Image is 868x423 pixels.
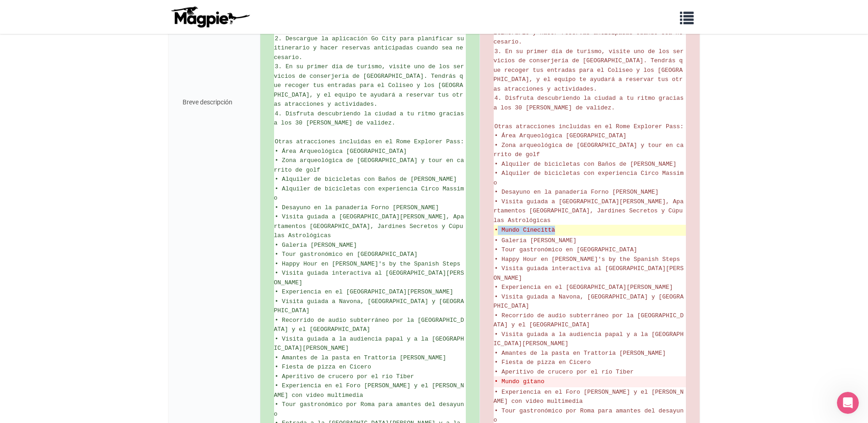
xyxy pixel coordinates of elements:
[275,204,439,211] span: • Desayuno en la panadería Forno [PERSON_NAME]
[275,363,372,370] span: • Fiesta de pizza en Cicero
[494,293,684,310] span: • Visita guiada a Navona, [GEOGRAPHIC_DATA] y [GEOGRAPHIC_DATA]
[169,6,251,28] img: logo-ab69f6fb50320c5b225c76a69d11143b.png
[275,176,457,183] span: • Alquiler de bicicletas con Baños de [PERSON_NAME]
[275,354,446,361] span: • Amantes de la pasta en Trattoria [PERSON_NAME]
[494,170,684,186] span: • Alquiler de bicicletas con experiencia Circo Massimo
[495,369,634,375] span: • Aperitivo de crucero por el río Tíber
[274,213,464,239] span: • Visita guiada a [GEOGRAPHIC_DATA][PERSON_NAME], Apartamentos [GEOGRAPHIC_DATA], Jardines Secret...
[275,260,461,267] span: • Happy Hour en [PERSON_NAME]'s by the Spanish Steps
[495,350,666,357] span: • Amantes de la pasta en Trattoria [PERSON_NAME]
[495,237,577,244] span: • Galería [PERSON_NAME]
[494,198,684,224] span: • Visita guiada a [GEOGRAPHIC_DATA][PERSON_NAME], Apartamentos [GEOGRAPHIC_DATA], Jardines Secret...
[494,265,684,282] span: • Visita guiada interactiva al [GEOGRAPHIC_DATA][PERSON_NAME]
[495,256,680,263] span: • Happy Hour en [PERSON_NAME]'s by the Spanish Steps
[495,284,673,291] span: • Experiencia en el [GEOGRAPHIC_DATA][PERSON_NAME]
[275,242,357,249] span: • Galería [PERSON_NAME]
[274,317,464,333] span: • Recorrido de audio subterráneo por la [GEOGRAPHIC_DATA] y el [GEOGRAPHIC_DATA]
[495,359,591,366] span: • Fiesta de pizza en Cicero
[274,35,468,61] span: 2. Descargue la aplicación Go City para planificar su itinerario y hacer reservas anticipadas cua...
[274,185,464,202] span: • Alquiler de bicicletas con experiencia Circo Massimo
[274,63,464,108] span: 3. En su primer día de turismo, visite uno de los servicios de conserjería de [GEOGRAPHIC_DATA]. ...
[494,312,684,329] span: • Recorrido de audio subterráneo por la [GEOGRAPHIC_DATA] y el [GEOGRAPHIC_DATA]
[274,401,464,418] span: • Tour gastronómico por Roma para amantes del desayuno
[275,373,414,380] span: • Aperitivo de crucero por el río Tíber
[837,392,859,414] iframe: Intercom live chat
[274,298,464,315] span: • Visita guiada a Navona, [GEOGRAPHIC_DATA] y [GEOGRAPHIC_DATA]
[494,95,687,111] span: 4. Disfruta descubriendo la ciudad a tu ritmo gracias a los 30 [PERSON_NAME] de validez.
[275,138,464,145] span: Otras atracciones incluidas en el Rome Explorer Pass:
[274,382,464,399] span: • Experiencia en el Foro [PERSON_NAME] y el [PERSON_NAME] con video multimedia
[495,246,637,253] span: • Tour gastronómico en [GEOGRAPHIC_DATA]
[494,389,684,405] span: • Experiencia en el Foro [PERSON_NAME] y el [PERSON_NAME] con video multimedia
[275,148,407,155] span: • Área Arqueológica [GEOGRAPHIC_DATA]
[494,142,684,158] span: • Zona arqueológica de [GEOGRAPHIC_DATA] y tour en carrito de golf
[274,270,464,286] span: • Visita guiada interactiva al [GEOGRAPHIC_DATA][PERSON_NAME]
[494,48,684,92] span: 3. En su primer día de turismo, visite uno de los servicios de conserjería de [GEOGRAPHIC_DATA]. ...
[495,123,684,130] span: Otras atracciones incluidas en el Rome Explorer Pass:
[274,336,464,352] span: • Visita guiada a la audiencia papal y a la [GEOGRAPHIC_DATA][PERSON_NAME]
[495,377,685,386] del: • Mundo gitano
[495,226,685,235] del: • Mundo Cinecittà
[495,132,627,139] span: • Área Arqueológica [GEOGRAPHIC_DATA]
[275,288,453,295] span: • Experiencia en el [GEOGRAPHIC_DATA][PERSON_NAME]
[274,157,464,174] span: • Zona arqueológica de [GEOGRAPHIC_DATA] y tour en carrito de golf
[275,251,418,258] span: • Tour gastronómico en [GEOGRAPHIC_DATA]
[495,161,677,168] span: • Alquiler de bicicletas con Baños de [PERSON_NAME]
[495,189,659,195] span: • Desayuno en la panadería Forno [PERSON_NAME]
[494,331,684,347] span: • Visita guiada a la audiencia papal y a la [GEOGRAPHIC_DATA][PERSON_NAME]
[274,110,468,127] span: 4. Disfruta descubriendo la ciudad a tu ritmo gracias a los 30 [PERSON_NAME] de validez.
